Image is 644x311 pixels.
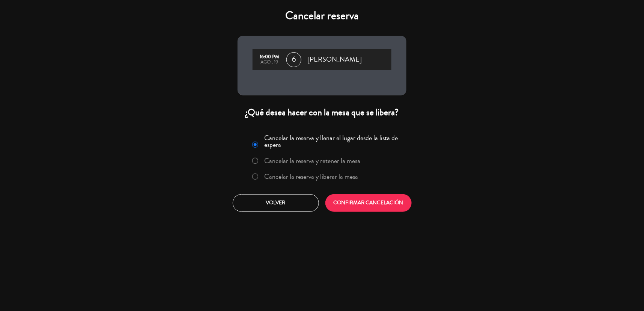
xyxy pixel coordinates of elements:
[265,157,361,164] label: Cancelar la reserva y retener la mesa
[238,107,406,118] div: ¿Qué desea hacer con la mesa que se libera?
[256,60,283,65] div: ago., 19
[233,194,319,212] button: Volver
[286,52,301,67] span: 6
[307,54,362,65] span: [PERSON_NAME]
[256,54,283,60] div: 16:00 PM
[265,134,402,148] label: Cancelar la reserva y llenar el lugar desde la lista de espera
[265,173,358,180] label: Cancelar la reserva y liberar la mesa
[325,194,412,212] button: CONFIRMAR CANCELACIÓN
[238,9,406,23] h4: Cancelar reserva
